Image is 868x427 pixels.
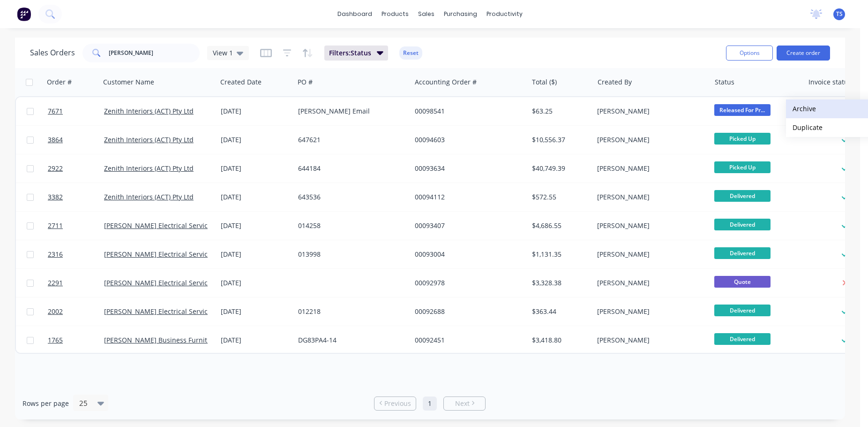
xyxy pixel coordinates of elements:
div: [PERSON_NAME] [597,335,701,345]
span: Delivered [714,305,771,316]
button: Reset [399,46,422,60]
div: [PERSON_NAME] [597,278,701,288]
div: 00093634 [415,164,519,173]
span: Released For Pr... [714,104,771,116]
span: 2922 [48,164,63,173]
div: Status [715,77,734,87]
div: 644184 [298,164,402,173]
div: Created By [598,77,632,87]
div: $4,686.55 [532,221,587,230]
div: Order # [47,77,72,87]
a: Next page [444,399,485,408]
span: 2002 [48,307,63,316]
a: 3864 [48,126,104,154]
a: 2291 [48,269,104,297]
span: Picked Up [714,161,771,173]
div: 013998 [298,250,402,259]
div: 647621 [298,135,402,145]
input: Search... [109,44,200,62]
a: [PERSON_NAME] Electrical Services [104,221,215,230]
a: 2316 [48,240,104,268]
span: Delivered [714,219,771,230]
div: purchasing [439,7,482,21]
div: [PERSON_NAME] [597,135,701,145]
button: Options [726,46,773,61]
a: 1765 [48,326,104,354]
div: Invoice status [808,77,852,87]
span: TS [836,10,843,18]
div: 00094603 [415,135,519,145]
div: 00098541 [415,107,519,116]
div: Customer Name [103,77,154,87]
div: Created Date [220,77,262,87]
div: $3,328.38 [532,278,587,288]
button: Create order [777,46,830,61]
span: 2291 [48,278,63,288]
div: [DATE] [221,278,291,288]
div: $40,749.39 [532,164,587,173]
div: 643536 [298,192,402,202]
div: [PERSON_NAME] Email [298,107,402,116]
div: PO # [298,77,313,87]
div: 00092451 [415,335,519,345]
a: Zenith Interiors (ACT) Pty Ltd [104,164,194,173]
a: [PERSON_NAME] Electrical Services [104,278,215,287]
div: [PERSON_NAME] [597,107,701,116]
div: 00092688 [415,307,519,316]
div: [DATE] [221,107,291,116]
div: sales [413,7,439,21]
a: 2002 [48,297,104,326]
h1: Sales Orders [30,48,75,57]
span: 7671 [48,107,63,116]
span: 2711 [48,221,63,230]
a: 7671 [48,97,104,125]
a: dashboard [333,7,377,21]
ul: Pagination [370,396,489,411]
div: $63.25 [532,107,587,116]
div: [DATE] [221,192,291,202]
div: [PERSON_NAME] [597,250,701,259]
img: Factory [17,7,31,21]
div: productivity [482,7,527,21]
span: Delivered [714,190,771,202]
span: Quote [714,276,771,288]
div: Total ($) [532,77,557,87]
a: [PERSON_NAME] Electrical Services [104,250,215,259]
span: 1765 [48,335,63,345]
span: 3382 [48,192,63,202]
div: [DATE] [221,164,291,173]
div: [DATE] [221,250,291,259]
span: Filters: Status [329,48,371,58]
div: [DATE] [221,307,291,316]
a: Zenith Interiors (ACT) Pty Ltd [104,192,194,201]
span: Next [455,399,470,408]
div: $1,131.35 [532,250,587,259]
a: [PERSON_NAME] Electrical Services [104,307,215,316]
a: Page 1 is your current page [423,396,437,411]
div: [PERSON_NAME] [597,192,701,202]
div: 00093407 [415,221,519,230]
a: 2922 [48,154,104,183]
a: 3382 [48,183,104,211]
a: Zenith Interiors (ACT) Pty Ltd [104,135,194,144]
div: [PERSON_NAME] [597,307,701,316]
div: $10,556.37 [532,135,587,145]
div: DG83PA4-14 [298,335,402,345]
div: $572.55 [532,192,587,202]
div: $363.44 [532,307,587,316]
div: [PERSON_NAME] [597,221,701,230]
div: [DATE] [221,135,291,145]
a: Zenith Interiors (ACT) Pty Ltd [104,107,194,115]
span: Delivered [714,333,771,345]
div: 00092978 [415,278,519,288]
div: $3,418.80 [532,335,587,345]
span: Picked Up [714,133,771,145]
span: Delivered [714,247,771,259]
span: 3864 [48,135,63,145]
div: 014258 [298,221,402,230]
div: 00094112 [415,192,519,202]
span: 2316 [48,250,63,259]
div: products [377,7,413,21]
span: Previous [384,399,411,408]
div: [PERSON_NAME] [597,164,701,173]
